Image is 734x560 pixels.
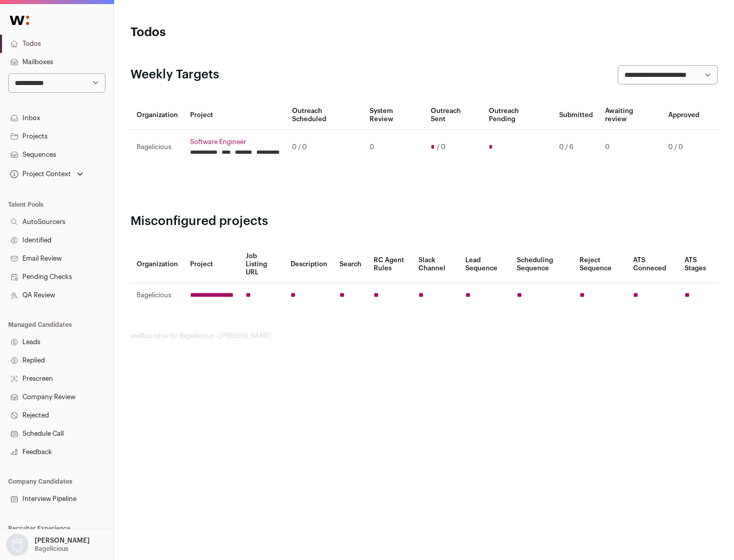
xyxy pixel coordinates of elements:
th: Project [184,246,240,283]
td: 0 / 6 [553,130,599,165]
p: Bagelicious [35,545,68,553]
th: Scheduling Sequence [511,246,573,283]
button: Open dropdown [4,534,92,556]
th: Project [184,101,286,130]
th: Outreach Scheduled [286,101,363,130]
a: Software Engineer [190,138,280,146]
th: Awaiting review [599,101,662,130]
th: Outreach Sent [425,101,483,130]
th: Search [333,246,368,283]
th: System Review [363,101,424,130]
th: Reject Sequence [573,246,627,283]
img: nopic.png [6,534,29,556]
td: 0 / 0 [286,130,363,165]
img: Wellfound [4,10,35,31]
th: Approved [662,101,705,130]
th: ATS Stages [678,246,718,283]
td: Bagelicious [130,283,184,308]
th: Organization [130,246,184,283]
h2: Weekly Targets [130,67,219,83]
th: ATS Conneced [627,246,678,283]
th: Slack Channel [412,246,459,283]
h2: Misconfigured projects [130,213,718,230]
td: 0 [363,130,424,165]
h1: Todos [130,24,326,41]
th: Outreach Pending [483,101,553,130]
span: / 0 [437,143,445,151]
p: [PERSON_NAME] [35,537,90,545]
td: Bagelicious [130,130,184,165]
th: Submitted [553,101,599,130]
th: RC Agent Rules [368,246,412,283]
button: Open dropdown [8,167,85,181]
footer: wellfound:ai for Bagelicious - [PERSON_NAME] [130,332,718,340]
th: Organization [130,101,184,130]
td: 0 / 0 [662,130,705,165]
th: Job Listing URL [240,246,284,283]
td: 0 [599,130,662,165]
div: Project Context [8,170,71,178]
th: Description [284,246,333,283]
th: Lead Sequence [459,246,511,283]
